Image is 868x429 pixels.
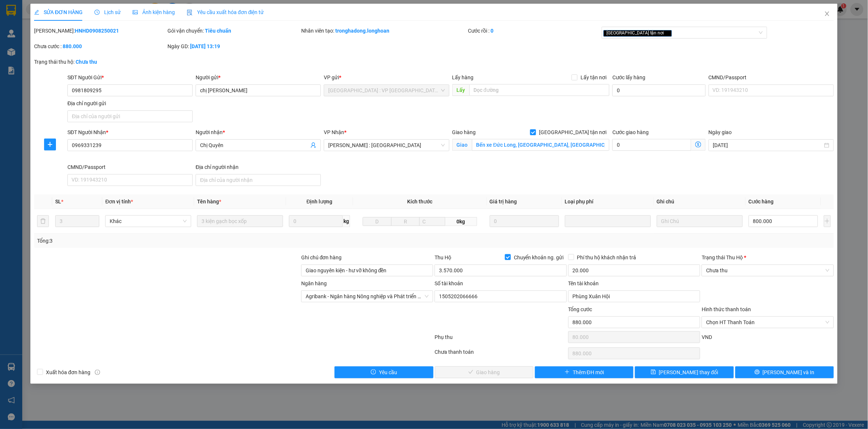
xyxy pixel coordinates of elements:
[67,73,193,82] div: SĐT Người Gửi
[824,215,831,227] button: plus
[511,253,567,262] span: Chuyển khoản ng. gửi
[490,215,559,227] input: 0
[67,99,193,107] div: Địa chỉ người gửi
[568,280,599,286] label: Tên tài khoản
[190,43,220,49] b: [DATE] 13:19
[328,85,445,96] span: Hà Nội : VP Hà Đông
[562,194,654,209] th: Loại phụ phí
[735,366,834,378] button: printer[PERSON_NAME] và In
[187,9,264,15] span: Yêu cầu xuất hóa đơn điện tử
[67,163,193,171] div: CMND/Passport
[37,237,335,245] div: Tổng: 3
[187,10,193,16] img: icon
[665,31,669,35] span: close
[469,84,610,96] input: Dọc đường
[452,139,472,151] span: Giao
[435,290,566,302] input: Số tài khoản
[343,215,350,227] span: kg
[34,58,200,66] div: Trạng thái thu hộ:
[196,174,321,186] input: Địa chỉ của người nhận
[167,27,299,35] div: Gói vận chuyển:
[94,10,100,15] span: clock-circle
[43,368,93,376] span: Xuất hóa đơn hàng
[452,74,474,80] span: Lấy hàng
[434,348,567,361] div: Chưa thanh toán
[205,28,231,34] b: Tiêu chuẩn
[578,73,609,82] span: Lấy tận nơi
[301,280,327,286] label: Ngân hàng
[335,28,389,34] b: tronghadong.longhoan
[659,368,718,376] span: [PERSON_NAME] thay đổi
[34,42,166,50] div: Chưa cước :
[635,366,734,378] button: save[PERSON_NAME] thay đổi
[435,255,451,260] span: Thu Hộ
[419,217,445,226] input: C
[301,27,467,35] div: Nhân viên tạo:
[651,369,656,375] span: save
[490,199,517,204] span: Giá trị hàng
[67,110,193,122] input: Địa chỉ của người gửi
[196,128,321,136] div: Người nhận
[573,368,604,376] span: Thêm ĐH mới
[310,142,316,148] span: user-add
[196,163,321,171] div: Địa chỉ người nhận
[574,253,639,262] span: Phí thu hộ khách nhận trả
[565,369,570,375] span: plus
[612,129,649,135] label: Cước giao hàng
[34,10,39,15] span: edit
[472,139,610,151] input: Giao tận nơi
[702,306,751,312] label: Hình thức thanh toán
[763,368,815,376] span: [PERSON_NAME] và In
[452,129,476,135] span: Giao hàng
[536,128,609,136] span: [GEOGRAPHIC_DATA] tận nơi
[612,74,645,80] label: Cước lấy hàng
[755,369,760,375] span: printer
[391,217,420,226] input: R
[435,366,533,378] button: checkGiao hàng
[612,139,691,151] input: Cước giao hàng
[196,73,321,82] div: Người gửi
[709,129,732,135] label: Ngày giao
[568,306,592,312] span: Tổng cước
[34,9,83,15] span: SỬA ĐƠN HÀNG
[706,265,829,276] span: Chưa thu
[702,253,834,262] div: Trạng thái Thu Hộ
[379,368,397,376] span: Yêu cầu
[713,141,823,149] input: Ngày giao
[75,28,119,34] b: HNHD0908250021
[654,194,746,209] th: Ghi chú
[55,199,61,204] span: SL
[817,4,838,24] button: Close
[445,217,477,226] span: 0kg
[133,9,175,15] span: Ảnh kiện hàng
[603,30,672,37] span: [GEOGRAPHIC_DATA] tận nơi
[306,291,429,302] span: Agribank - Ngân hàng Nông nghiệp và Phát triển Nông thôn Việt Nam
[307,199,333,204] span: Định lượng
[709,73,834,82] div: CMND/Passport
[324,73,449,82] div: VP gửi
[335,366,433,378] button: exclamation-circleYêu cầu
[110,216,187,227] span: Khác
[44,139,56,150] button: plus
[94,9,121,15] span: Lịch sử
[824,11,830,17] span: close
[301,255,342,260] label: Ghi chú đơn hàng
[44,142,56,147] span: plus
[301,265,433,276] input: Ghi chú đơn hàng
[371,369,376,375] span: exclamation-circle
[702,334,712,340] span: VND
[95,370,100,375] span: info-circle
[167,42,299,50] div: Ngày GD:
[749,199,774,204] span: Cước hàng
[324,129,344,135] span: VP Nhận
[133,10,138,15] span: picture
[328,140,445,151] span: Hồ Chí Minh : Kho Quận 12
[105,199,133,204] span: Đơn vị tính
[197,199,221,204] span: Tên hàng
[468,27,600,35] div: Cước rồi :
[535,366,633,378] button: plusThêm ĐH mới
[452,84,469,96] span: Lấy
[657,215,743,227] input: Ghi Chú
[695,142,701,147] span: dollar-circle
[76,59,97,65] b: Chưa thu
